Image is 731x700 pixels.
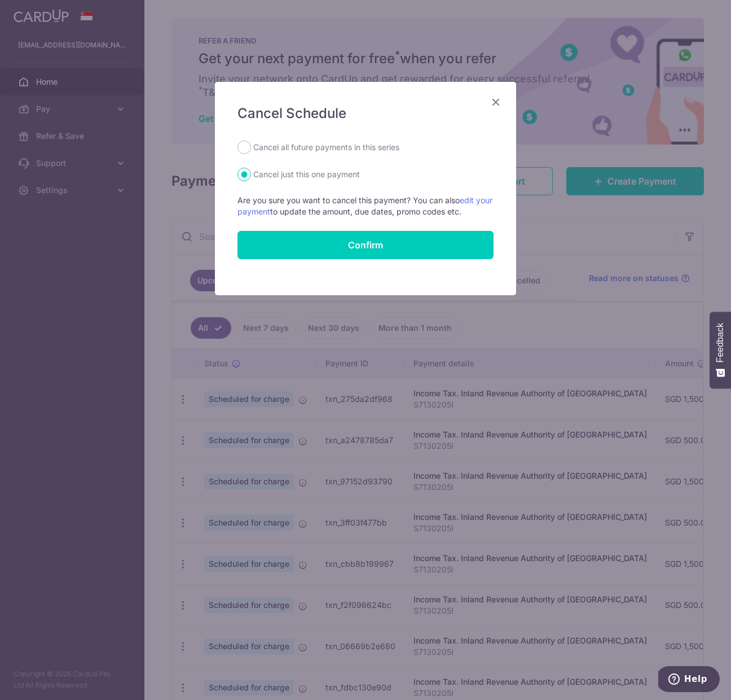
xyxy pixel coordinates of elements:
[658,666,720,694] iframe: Opens a widget where you can find more information
[489,95,503,109] button: Close
[253,141,399,154] label: Cancel all future payments in this series
[237,195,494,217] p: Are you sure you want to cancel this payment? You can also to update the amount, due dates, promo...
[253,168,360,181] label: Cancel just this one payment
[237,104,494,123] h5: Cancel Schedule
[237,231,494,259] button: Confirm
[710,312,731,388] button: Feedback - Show survey
[715,323,725,362] span: Feedback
